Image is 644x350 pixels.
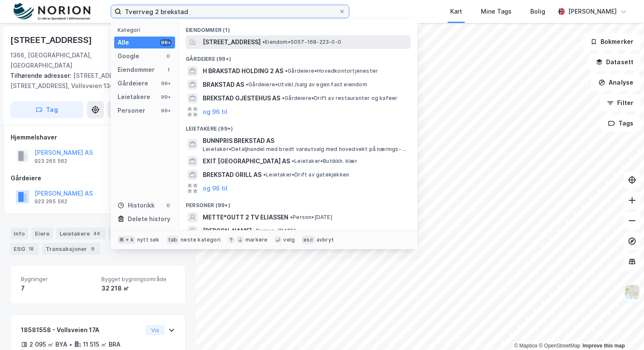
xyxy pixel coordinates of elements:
div: Kart [450,6,462,17]
span: H BRAKSTAD HOLDING 2 AS [203,66,283,76]
span: • [246,81,248,88]
div: 923 265 562 [34,198,67,205]
span: • [292,158,294,164]
div: 0 [165,53,172,60]
div: Bolig [530,6,545,17]
div: Gårdeiere (99+) [179,49,417,64]
span: BREKSTAD GRILL AS [203,170,262,180]
div: esc [302,236,315,244]
div: Mine Tags [481,6,512,17]
div: 99+ [160,107,172,114]
div: 99+ [160,94,172,100]
a: Mapbox [514,343,538,349]
span: [STREET_ADDRESS] [203,37,261,47]
div: Leietakere [118,92,150,102]
div: Gårdeiere [11,173,185,183]
span: BUNNPRIS BREKSTAD AS [203,136,407,146]
span: • [282,95,285,101]
input: Søk på adresse, matrikkel, gårdeiere, leietakere eller personer [121,5,339,18]
div: Eiendommer [118,65,155,75]
span: Leietaker • Butikkh. klær [292,158,357,165]
div: Gårdeiere [118,78,148,88]
button: Tags [601,115,641,132]
div: 18581558 - Vollsveien 17A [21,325,142,335]
div: Leietakere (99+) [179,119,417,134]
span: [PERSON_NAME] [203,226,252,236]
button: og 96 til [203,183,227,193]
div: 0 [165,202,172,209]
div: Info [10,228,28,239]
span: • [263,171,266,178]
div: 11 515 ㎡ BRA [83,339,121,350]
a: OpenStreetMap [539,343,580,349]
span: BRAKSTAD AS [203,80,244,90]
span: Leietaker • Drift av gatekjøkken [263,171,349,178]
span: EXIT [GEOGRAPHIC_DATA] AS [203,156,290,166]
div: neste kategori [181,236,221,243]
button: Bokmerker [583,33,641,50]
div: tab [167,236,179,244]
div: Personer (99+) [179,195,417,211]
div: Alle [118,37,129,48]
span: Gårdeiere • Hovedkontortjenester [285,68,378,74]
div: markere [245,236,267,243]
div: avbryt [316,236,334,243]
span: Gårdeiere • Utvikl./salg av egen fast eiendom [246,81,367,88]
div: Personer [118,105,145,116]
span: Person • [DATE] [290,214,332,221]
div: Google [118,51,139,61]
div: Datasett [109,228,151,239]
div: Kategori [118,27,175,33]
button: Analyse [591,74,641,91]
div: [PERSON_NAME] [568,6,617,17]
div: Kontrollprogram for chat [601,309,644,350]
div: • [69,341,72,348]
div: Eiendommer (1) [179,20,417,35]
span: Person • [DATE] [253,228,296,234]
div: 32 218 ㎡ [101,283,175,293]
div: Hjemmelshaver [11,132,185,142]
div: [STREET_ADDRESS], [STREET_ADDRESS], Vollsveien 13e [10,71,179,91]
div: 18 [27,245,35,253]
span: Tilhørende adresser: [10,72,73,79]
iframe: Chat Widget [601,309,644,350]
div: 1366, [GEOGRAPHIC_DATA], [GEOGRAPHIC_DATA] [10,50,121,71]
div: 2 095 ㎡ BYA [29,339,67,350]
div: ESG [10,243,39,255]
div: 99+ [160,39,172,46]
span: Eiendom • 5057-168-223-0-0 [262,39,341,46]
span: • [285,68,287,74]
span: • [253,228,256,234]
div: 1 [165,66,172,73]
div: velg [283,236,295,243]
button: og 96 til [203,107,227,117]
span: Gårdeiere • Drift av restauranter og kafeer [282,95,397,102]
span: Bygget bygningsområde [101,276,175,283]
div: 7 [21,283,95,293]
span: • [290,214,293,220]
span: Bygninger [21,276,95,283]
div: 923 265 562 [34,158,67,165]
div: Transaksjoner [42,243,101,255]
button: Datasett [589,54,641,71]
img: Z [624,284,640,300]
span: • [262,39,265,45]
div: 99+ [160,80,172,87]
div: 44 [92,229,102,238]
div: nytt søk [137,236,160,243]
button: Filter [600,94,641,111]
div: Historikk [118,200,155,211]
img: norion-logo.80e7a08dc31c2e691866.png [14,3,90,20]
button: Tag [10,101,83,118]
div: Delete history [128,214,170,224]
span: Leietaker • Detaljhandel med bredt vareutvalg med hovedvekt på nærings- og nytelsesmidler [203,146,409,153]
div: ⌘ + k [118,236,135,244]
div: Leietakere [56,228,105,239]
button: Vis [146,325,165,335]
a: Improve this map [583,343,625,349]
div: [STREET_ADDRESS] [10,33,94,47]
div: Eiere [32,228,53,239]
span: METTE*GUTT 2 TV ELIASSEN [203,212,288,222]
span: BREKSTAD GJESTEHUS AS [203,93,280,103]
div: 9 [89,245,97,253]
